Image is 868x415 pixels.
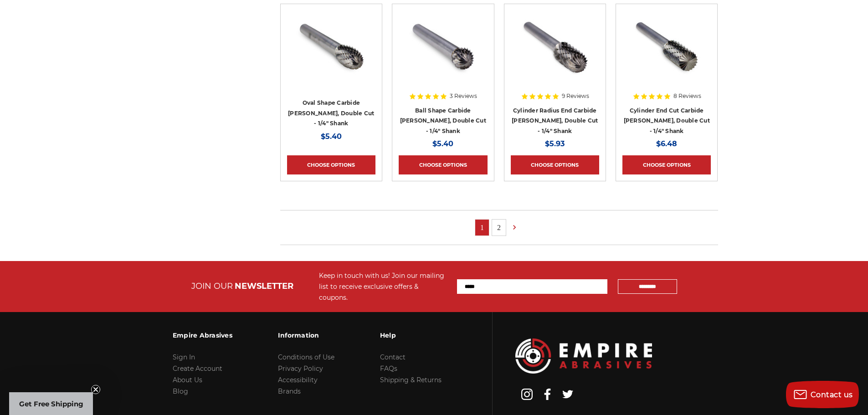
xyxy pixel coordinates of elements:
[519,10,591,83] img: Round End Cylinder shape carbide bur 1/4" shank
[492,220,506,236] a: 2
[9,392,93,415] div: Get Free ShippingClose teaser
[173,326,232,345] h3: Empire Abrasives
[399,155,487,174] a: Choose Options
[91,385,100,394] button: Close teaser
[173,376,202,384] a: About Us
[278,376,318,384] a: Accessibility
[786,381,859,408] button: Contact us
[173,364,222,373] a: Create Account
[173,353,195,361] a: Sign In
[319,270,448,303] div: Keep in touch with us! Join our mailing list to receive exclusive offers & coupons.
[406,10,479,83] img: ball shape carbide bur 1/4" shank
[380,376,442,384] a: Shipping & Returns
[630,10,703,83] img: End Cut Cylinder shape carbide bur 1/4" shank
[288,99,374,127] a: Oval Shape Carbide [PERSON_NAME], Double Cut - 1/4" Shank
[624,107,710,134] a: Cylinder End Cut Carbide [PERSON_NAME], Double Cut - 1/4" Shank
[622,155,711,174] a: Choose Options
[432,139,453,148] span: $5.40
[380,353,406,361] a: Contact
[235,281,293,291] span: NEWSLETTER
[287,10,375,99] a: Egg shape carbide bur 1/4" shank
[321,132,342,141] span: $5.40
[475,220,489,236] a: 1
[399,10,487,99] a: ball shape carbide bur 1/4" shank
[811,390,853,399] span: Contact us
[400,107,486,134] a: Ball Shape Carbide [PERSON_NAME], Double Cut - 1/4" Shank
[511,10,599,99] a: Round End Cylinder shape carbide bur 1/4" shank
[19,400,83,408] span: Get Free Shipping
[545,139,565,148] span: $5.93
[656,139,677,148] span: $6.48
[511,155,599,174] a: Choose Options
[278,364,323,373] a: Privacy Policy
[278,353,334,361] a: Conditions of Use
[278,387,301,395] a: Brands
[512,107,598,134] a: Cylinder Radius End Carbide [PERSON_NAME], Double Cut - 1/4" Shank
[191,281,233,291] span: JOIN OUR
[287,155,375,174] a: Choose Options
[380,364,397,373] a: FAQs
[173,387,188,395] a: Blog
[380,326,442,345] h3: Help
[278,326,334,345] h3: Information
[622,10,711,99] a: End Cut Cylinder shape carbide bur 1/4" shank
[515,338,652,374] img: Empire Abrasives Logo Image
[295,10,368,83] img: Egg shape carbide bur 1/4" shank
